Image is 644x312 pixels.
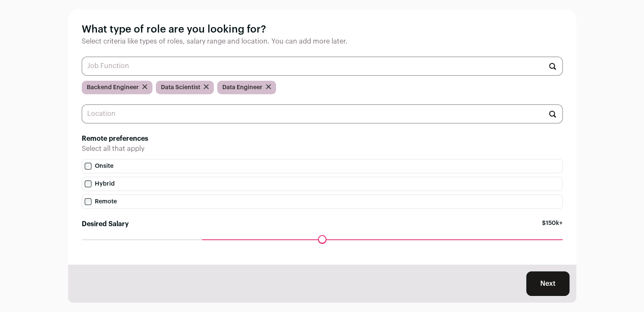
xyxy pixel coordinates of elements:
[85,181,91,187] input: Hybrid
[85,198,91,205] input: Remote
[82,194,563,209] label: Remote
[82,23,563,36] h1: What type of role are you looking for?
[526,271,569,296] button: Next
[82,134,563,144] h2: Remote preferences
[542,219,563,239] span: $150k+
[82,57,563,76] input: Job Function
[85,163,91,170] input: Onsite
[222,83,263,92] span: Data Engineer
[87,83,139,92] span: Backend Engineer
[82,159,563,173] label: Onsite
[161,83,200,92] span: Data Scientist
[82,144,563,154] p: Select all that apply
[82,36,563,47] p: Select criteria like types of roles, salary range and location. You can add more later.
[82,104,563,123] input: Location
[82,177,563,191] label: Hybrid
[82,219,129,229] label: Desired Salary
